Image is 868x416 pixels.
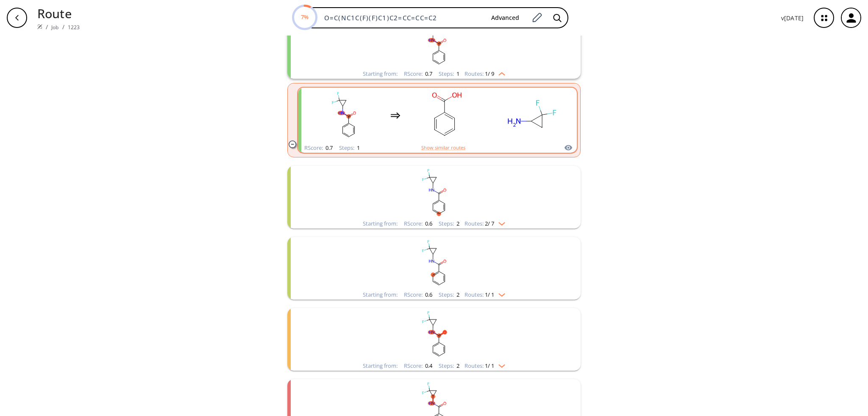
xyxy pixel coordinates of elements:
[339,145,360,151] div: Steps :
[324,144,333,152] span: 0.7
[363,292,398,298] div: Starting from:
[485,292,494,298] span: 1 / 1
[356,144,360,152] span: 1
[46,22,48,31] li: /
[409,89,485,142] svg: O=C(O)c1ccccc1
[424,362,432,369] span: 0.4
[465,363,505,369] div: Routes:
[319,14,484,22] input: Enter SMILES
[404,292,432,298] div: RScore :
[485,221,494,226] span: 2 / 7
[37,24,42,29] img: Spaya logo
[363,363,398,369] div: Starting from:
[439,292,459,298] div: Steps :
[424,70,432,77] span: 0.7
[781,14,804,22] p: v [DATE]
[363,71,398,77] div: Starting from:
[404,221,432,226] div: RScore :
[494,69,505,76] img: Up
[37,4,80,22] p: Route
[424,291,432,298] span: 0.6
[465,71,505,77] div: Routes:
[465,221,505,226] div: Routes:
[455,362,459,369] span: 2
[324,166,544,219] svg: O=C(NC1CC1(F)F)c1ccccc1
[439,71,459,77] div: Steps :
[485,363,494,369] span: 1 / 1
[424,220,432,227] span: 0.6
[404,71,432,77] div: RScore :
[494,219,505,226] img: Down
[68,24,80,31] a: 1223
[455,70,459,77] span: 1
[62,22,64,31] li: /
[304,145,333,151] div: RScore :
[324,237,544,290] svg: O=C(NC1CC1(F)F)c1ccccc1
[421,144,465,152] button: Show similar routes
[306,89,382,142] svg: O=C(NC1CC1(F)F)c1ccccc1
[404,363,432,369] div: RScore :
[439,363,459,369] div: Steps :
[465,292,505,298] div: Routes:
[363,221,398,226] div: Starting from:
[494,89,570,142] svg: NC1CC1(F)F
[455,291,459,298] span: 2
[494,361,505,368] img: Down
[494,290,505,297] img: Down
[484,10,526,26] button: Advanced
[324,308,544,361] svg: O=C(NC1CC1(F)F)c1ccccc1
[439,221,459,226] div: Steps :
[324,16,544,69] svg: O=C(NC1CC1(F)F)c1ccccc1
[301,13,309,21] text: 7%
[455,220,459,227] span: 2
[485,71,494,77] span: 1 / 9
[51,24,58,31] a: Job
